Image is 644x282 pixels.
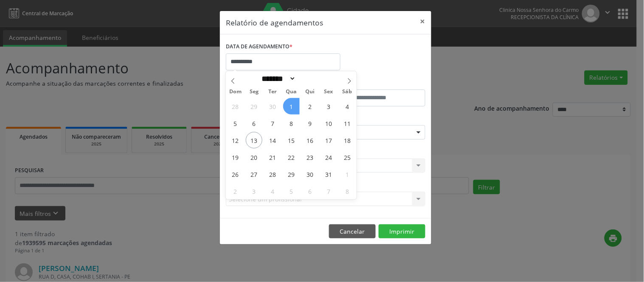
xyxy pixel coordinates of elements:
[302,115,318,131] span: Outubro 9, 2025
[414,11,431,32] button: Close
[339,115,356,131] span: Outubro 11, 2025
[339,149,356,165] span: Outubro 25, 2025
[227,115,244,131] span: Outubro 5, 2025
[227,166,244,182] span: Outubro 26, 2025
[259,74,296,83] select: Month
[245,89,263,95] span: Seg
[283,98,300,114] span: Outubro 1, 2025
[264,183,281,199] span: Novembro 4, 2025
[301,89,319,95] span: Qui
[283,183,300,199] span: Novembro 5, 2025
[263,89,282,95] span: Ter
[379,224,425,239] button: Imprimir
[246,115,262,131] span: Outubro 6, 2025
[246,166,262,182] span: Outubro 27, 2025
[302,149,318,165] span: Outubro 23, 2025
[283,132,300,148] span: Outubro 15, 2025
[321,149,337,165] span: Outubro 24, 2025
[328,76,425,89] label: ATÉ
[283,149,300,165] span: Outubro 22, 2025
[246,98,262,114] span: Setembro 29, 2025
[246,149,262,165] span: Outubro 20, 2025
[321,183,337,199] span: Novembro 7, 2025
[282,89,301,95] span: Qua
[321,132,337,148] span: Outubro 17, 2025
[264,98,281,114] span: Setembro 30, 2025
[264,115,281,131] span: Outubro 7, 2025
[302,166,318,182] span: Outubro 30, 2025
[264,166,281,182] span: Outubro 28, 2025
[296,74,324,83] input: Year
[246,132,262,148] span: Outubro 13, 2025
[338,89,357,95] span: Sáb
[339,183,356,199] span: Novembro 8, 2025
[264,149,281,165] span: Outubro 21, 2025
[302,132,318,148] span: Outubro 16, 2025
[227,132,244,148] span: Outubro 12, 2025
[339,98,356,114] span: Outubro 4, 2025
[321,98,337,114] span: Outubro 3, 2025
[302,183,318,199] span: Novembro 6, 2025
[227,183,244,199] span: Novembro 2, 2025
[246,183,262,199] span: Novembro 3, 2025
[321,166,337,182] span: Outubro 31, 2025
[227,149,244,165] span: Outubro 19, 2025
[339,166,356,182] span: Novembro 1, 2025
[321,115,337,131] span: Outubro 10, 2025
[226,40,292,53] label: DATA DE AGENDAMENTO
[227,98,244,114] span: Setembro 28, 2025
[283,115,300,131] span: Outubro 8, 2025
[302,98,318,114] span: Outubro 2, 2025
[226,89,245,95] span: Dom
[226,17,323,28] h5: Relatório de agendamentos
[319,89,338,95] span: Sex
[264,132,281,148] span: Outubro 14, 2025
[339,132,356,148] span: Outubro 18, 2025
[283,166,300,182] span: Outubro 29, 2025
[329,224,376,239] button: Cancelar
